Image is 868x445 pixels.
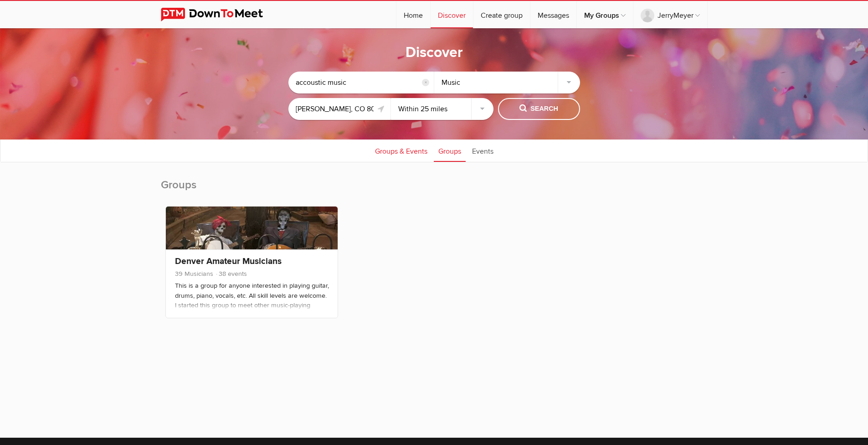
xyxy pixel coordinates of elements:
[175,256,282,267] a: Denver Amateur Musicians
[215,270,247,278] span: 38 events
[288,72,434,93] input: Search...
[161,178,708,202] h2: Groups
[431,1,473,28] a: Discover
[175,270,213,278] span: 39 Musicians
[406,43,463,62] h1: Discover
[577,1,633,28] a: My Groups
[288,98,391,120] input: Location or ZIP-Code
[161,8,277,21] img: DownToMeet
[519,104,558,114] span: Search
[434,72,580,93] div: Music
[498,98,580,120] button: Search
[467,139,498,162] a: Events
[473,1,530,28] a: Create group
[434,139,466,162] a: Groups
[530,1,576,28] a: Messages
[370,139,432,162] a: Groups & Events
[633,1,707,28] a: JerryMeyer
[396,1,430,28] a: Home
